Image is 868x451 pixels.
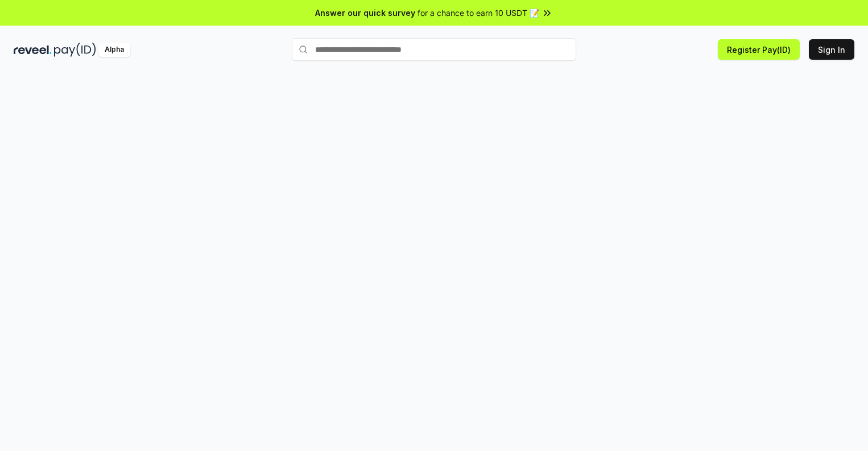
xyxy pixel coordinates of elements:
[718,39,800,60] button: Register Pay(ID)
[54,43,96,57] img: pay_id
[14,43,52,57] img: reveel_dark
[418,7,539,19] span: for a chance to earn 10 USDT 📝
[98,43,130,57] div: Alpha
[809,39,854,60] button: Sign In
[315,7,415,19] span: Answer our quick survey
